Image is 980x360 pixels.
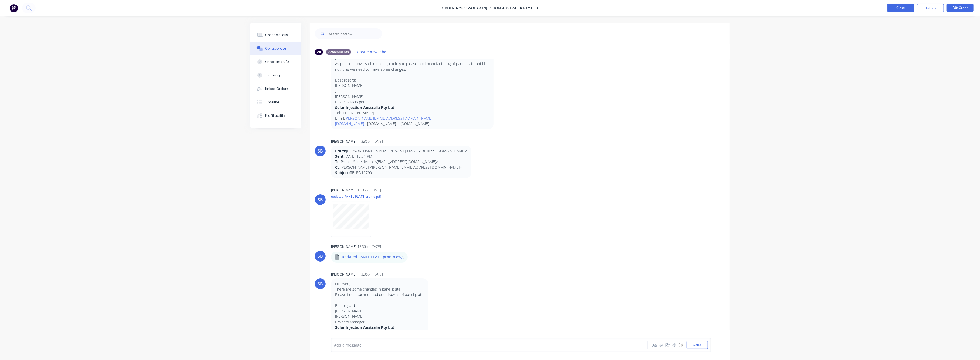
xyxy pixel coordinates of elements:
p: . [335,297,424,303]
div: Profitability [265,113,286,118]
button: ☺ [677,342,684,348]
p: As per our conversation on call, could you please hold manufacturing of panel plate until I notif... [335,61,489,72]
div: [PERSON_NAME] [331,244,356,249]
div: Checklists 0/0 [265,59,289,64]
button: Order details [250,28,301,42]
strong: Subject: [335,170,350,175]
button: @ [658,342,665,348]
div: Attachments [326,49,351,55]
p: [PERSON_NAME] [335,308,424,314]
button: Collaborate [250,42,301,55]
button: Edit Order [947,4,974,12]
div: - 12:36pm [DATE] [357,272,383,277]
div: [PERSON_NAME] [331,139,356,144]
p: [PERSON_NAME] <[PERSON_NAME][EMAIL_ADDRESS][DOMAIN_NAME]> [DATE] 12:31 PM Pronto Sheet Metal <[EM... [335,148,467,175]
input: Search notes... [329,28,382,39]
div: Tracking [265,73,280,78]
p: Best regards [335,303,424,308]
p: updated PANEL PLATE pronto.pdf [331,194,381,199]
p: Projects Manager [335,99,489,105]
div: Timeline [265,100,280,105]
button: Timeline [250,96,301,109]
strong: Solar Injection Australia Pty Ltd [335,325,394,330]
p: There are some changes in panel plate. [335,287,424,292]
button: Close [887,4,914,12]
div: - 12:36pm [DATE] [357,139,383,144]
button: Profitability [250,109,301,122]
p: . [335,72,489,77]
p: | [DOMAIN_NAME] |[DOMAIN_NAME] [335,121,489,126]
div: SB [318,253,323,259]
a: [PERSON_NAME][EMAIL_ADDRESS][DOMAIN_NAME] [345,116,432,121]
div: 12:36pm [DATE] [357,188,381,193]
div: 12:36pm [DATE] [357,244,381,249]
p: HI Team, [335,281,424,287]
button: Checklists 0/0 [250,55,301,69]
div: SB [318,148,323,154]
div: SB [318,281,323,287]
a: Solar Injection Australia Pty Ltd [469,6,538,11]
strong: From: [335,148,346,153]
span: Order #2989 - [442,6,469,11]
strong: Solar Injection Australia Pty Ltd [335,105,394,110]
p: updated PANEL PLATE pronto.dwg [342,254,404,260]
button: Create new label [354,48,390,55]
p: Projects Manager [335,319,424,325]
button: Aa [652,342,658,348]
button: Send [687,341,708,349]
div: [PERSON_NAME] [331,188,356,193]
div: SB [318,196,323,203]
img: Factory [10,4,18,12]
p: [PERSON_NAME] [335,83,489,88]
strong: Cc: [335,165,340,170]
div: Linked Orders [265,86,289,91]
div: Order details [265,33,288,37]
button: Linked Orders [250,82,301,96]
p: Best regards [335,77,489,83]
p: Tel: [PHONE_NUMBER] [335,110,489,116]
div: [PERSON_NAME] [331,272,356,277]
div: Collaborate [265,46,287,51]
p: [PERSON_NAME] [335,314,424,319]
div: All [315,49,323,55]
p: Please find attached updated drawing of panel plate. [335,292,424,297]
p: . [335,89,489,94]
button: Tracking [250,69,301,82]
button: Options [917,4,944,12]
a: [DOMAIN_NAME] [335,121,364,126]
strong: Sent: [335,154,345,159]
strong: To: [335,159,341,164]
p: [PERSON_NAME] [335,94,489,99]
p: Email: [335,116,489,121]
